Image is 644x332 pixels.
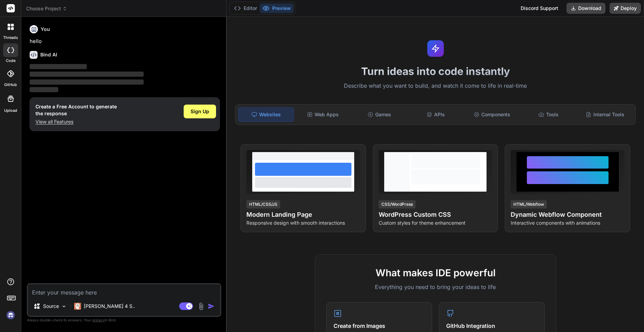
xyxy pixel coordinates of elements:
[41,26,50,33] h6: You
[246,219,360,226] p: Responsive design with smooth interactions
[84,303,135,310] p: [PERSON_NAME] 4 S..
[295,107,350,122] div: Web Apps
[40,51,57,58] h6: Bind AI
[74,303,81,310] img: Claude 4 Sonnet
[35,118,117,125] p: View all Features
[27,317,221,323] p: Always double-check its answers. Your in Bind
[30,64,87,69] span: ‌
[6,58,16,64] label: code
[3,35,18,41] label: threads
[5,309,17,321] img: signin
[511,210,624,219] h4: Dynamic Webflow Component
[511,200,547,208] div: HTML/Webflow
[326,283,545,291] p: Everything you need to bring your ideas to life
[566,3,605,14] button: Download
[30,79,144,85] span: ‌
[379,210,492,219] h4: WordPress Custom CSS
[30,72,144,77] span: ‌
[246,200,280,208] div: HTML/CSS/JS
[379,200,416,208] div: CSS/WordPress
[238,107,294,122] div: Websites
[334,322,425,330] h4: Create from Images
[30,87,58,92] span: ‌
[521,107,576,122] div: Tools
[326,266,545,280] h2: What makes IDE powerful
[35,103,117,117] h1: Create a Free Account to generate the response
[465,107,520,122] div: Components
[517,3,562,14] div: Discord Support
[446,322,538,330] h4: GitHub Integration
[577,107,633,122] div: Internal Tools
[511,219,624,226] p: Interactive components with animations
[92,318,105,322] span: privacy
[197,302,205,310] img: attachment
[208,303,215,310] img: icon
[352,107,407,122] div: Games
[4,82,17,88] label: GitHub
[26,5,67,12] span: Choose Project
[231,65,640,77] h1: Turn ideas into code instantly
[379,219,492,226] p: Custom styles for theme enhancement
[191,108,209,115] span: Sign Up
[4,108,17,114] label: Upload
[610,3,641,14] button: Deploy
[61,303,67,309] img: Pick Models
[231,82,640,90] p: Describe what you want to build, and watch it come to life in real-time
[408,107,463,122] div: APIs
[260,3,294,13] button: Preview
[246,210,360,219] h4: Modern Landing Page
[43,303,59,310] p: Source
[231,3,260,13] button: Editor
[30,38,220,45] p: hello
